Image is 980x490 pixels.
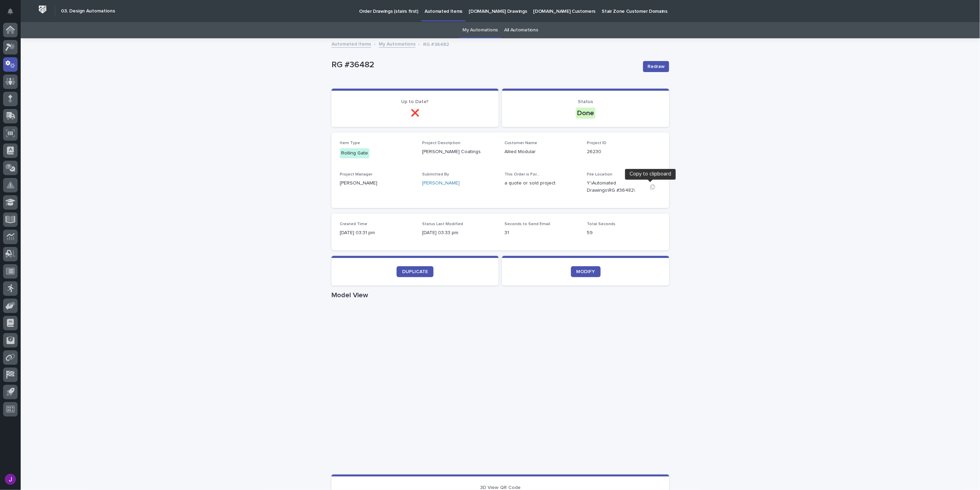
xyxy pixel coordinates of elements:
p: a quote or sold project [504,180,579,187]
span: Submitted By [422,172,449,177]
span: MODIFY [576,269,595,274]
iframe: Model View [331,302,669,474]
a: Automated Items [331,40,371,48]
span: Total Seconds [587,222,615,226]
h1: Model View [331,291,669,299]
p: 31 [504,229,579,237]
img: Workspace Logo [36,3,49,16]
span: DUPLICATE [402,269,428,274]
a: MODIFY [571,266,601,277]
span: Status [578,99,593,104]
p: RG #36482 [423,40,449,48]
span: 3D View QR Code [480,485,521,490]
span: Item Type [340,141,360,145]
p: RG #36482 [331,60,637,70]
span: Project ID [587,141,606,145]
a: All Automations [504,22,538,38]
p: Allied Modular [504,148,579,156]
div: Notifications [9,8,18,19]
p: [PERSON_NAME] [340,180,414,187]
button: Notifications [3,4,18,19]
span: File Location [587,172,612,177]
p: [DATE] 03:33 pm [422,229,496,237]
p: ❌ [340,109,490,117]
a: My Automations [379,40,416,48]
span: Customer Name [504,141,537,145]
p: 26230 [587,148,661,156]
span: Seconds to Send Email [504,222,550,226]
div: Rolling Gate [340,148,369,158]
a: [PERSON_NAME] [422,180,460,187]
a: My Automations [462,22,498,38]
span: This Order is For... [504,172,540,177]
p: [DATE] 03:31 pm [340,229,414,237]
span: Up to Date? [401,99,429,104]
a: DUPLICATE [397,266,433,277]
h2: 03. Design Automations [61,8,115,14]
span: Project Manager [340,172,372,177]
button: Redraw [643,61,669,72]
p: 59 [587,229,661,237]
p: [PERSON_NAME] Coatings [422,148,496,156]
span: Created Time [340,222,367,226]
div: Done [576,108,595,119]
button: users-avatar [3,472,18,487]
: Y:\Automated Drawings\RG #36482\ [587,180,644,194]
span: Project Description [422,141,460,145]
span: Redraw [647,63,665,70]
span: Status Last Modified [422,222,463,226]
